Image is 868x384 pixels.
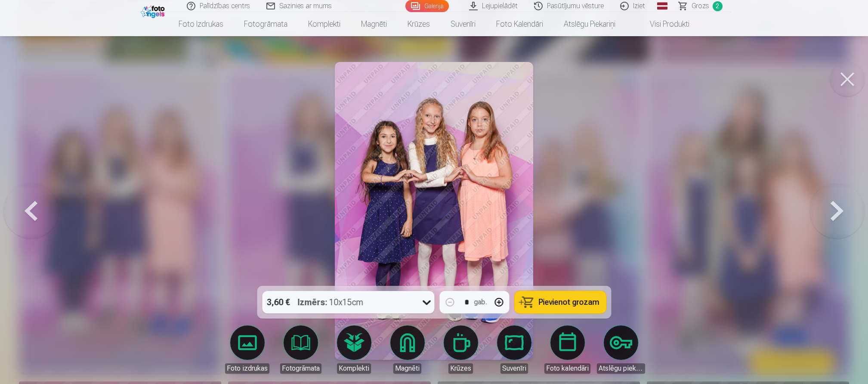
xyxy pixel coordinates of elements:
a: Fotogrāmata [234,12,298,36]
a: Atslēgu piekariņi [597,325,645,374]
span: 2 [713,1,723,11]
div: Foto kalendāri [544,363,590,374]
div: 3,60 € [262,291,294,313]
span: Grozs [692,1,709,11]
span: Pievienot grozam [538,298,599,306]
a: Magnēti [351,12,397,36]
div: 10x15cm [297,291,363,313]
a: Komplekti [330,325,378,374]
div: Magnēti [393,363,421,374]
a: Visi produkti [626,12,700,36]
a: Suvenīri [490,325,538,374]
img: /fa1 [141,3,167,18]
a: Foto izdrukas [168,12,234,36]
a: Komplekti [298,12,351,36]
div: Fotogrāmata [280,363,321,374]
strong: Izmērs : [297,296,327,308]
div: gab. [474,297,487,307]
a: Suvenīri [440,12,486,36]
div: Foto izdrukas [225,363,269,374]
a: Krūzes [437,325,485,374]
a: Foto kalendāri [486,12,553,36]
a: Fotogrāmata [277,325,325,374]
a: Atslēgu piekariņi [553,12,626,36]
a: Foto kalendāri [544,325,592,374]
a: Krūzes [397,12,440,36]
div: Atslēgu piekariņi [597,363,645,374]
div: Komplekti [337,363,371,374]
a: Foto izdrukas [223,325,272,374]
div: Suvenīri [500,363,528,374]
div: Krūzes [448,363,473,374]
button: Pievienot grozam [514,291,606,313]
a: Magnēti [383,325,432,374]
